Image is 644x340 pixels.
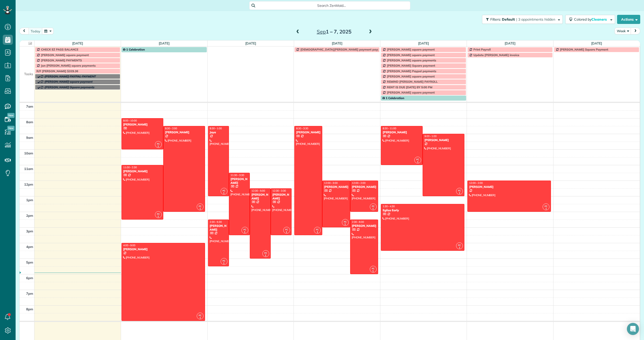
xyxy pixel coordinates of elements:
[479,15,563,24] a: Filters: Default | 3 appointments hidden
[26,291,33,295] span: 7pm
[41,48,78,51] span: CHECK EZ PASS BALANCE
[272,193,290,200] div: [PERSON_NAME]
[490,17,501,22] span: Filters:
[352,185,377,189] div: [PERSON_NAME]
[387,53,435,57] span: [PERSON_NAME] square payment
[223,189,225,192] span: FC
[221,191,227,196] small: 1
[387,85,432,89] span: RENT IS DUE [DATE] BY 5:00 PM
[370,206,376,211] small: 1
[26,307,33,311] span: 8pm
[344,220,347,223] span: FC
[324,185,349,189] div: [PERSON_NAME]
[26,136,33,140] span: 9am
[197,206,203,211] small: 1
[231,174,244,177] span: 11:30 - 3:30
[565,15,615,24] button: Colored byCleaners
[45,80,92,83] span: [PERSON_NAME] square payment
[285,228,288,231] span: FC
[416,158,419,161] span: FC
[210,224,227,231] div: [PERSON_NAME]
[165,127,177,130] span: 8:30 - 2:00
[284,230,290,235] small: 1
[387,91,435,94] span: [PERSON_NAME] square payment
[41,64,96,67] span: Jun [PERSON_NAME] square payments
[45,74,96,78] span: [PERSON_NAME] PAYPAL PAYMENT
[383,127,396,130] span: 8:30 - 11:00
[252,189,265,192] span: 12:30 - 5:00
[300,48,382,51] span: [DEMOGRAPHIC_DATA][PERSON_NAME] payment paypal
[223,259,225,262] span: FC
[19,28,29,34] button: prev
[41,53,89,57] span: [PERSON_NAME] square payment
[26,245,33,249] span: 4pm
[469,181,483,185] span: 12:00 - 2:00
[7,126,15,131] span: New
[591,41,602,45] a: [DATE]
[221,261,227,266] small: 1
[230,177,248,185] div: [PERSON_NAME]
[296,127,308,130] span: 8:30 - 3:30
[342,222,348,227] small: 1
[123,166,137,169] span: 11:00 - 2:30
[197,316,203,320] small: 1
[123,244,135,247] span: 4:00 - 9:00
[244,228,246,231] span: FC
[72,41,83,45] a: [DATE]
[516,17,555,22] span: | 3 appointments hidden
[458,244,461,246] span: FC
[123,123,162,126] div: [PERSON_NAME]
[415,160,421,164] small: 1
[199,205,202,207] span: FC
[165,131,204,134] div: [PERSON_NAME]
[157,142,160,145] span: FC
[242,230,248,235] small: 1
[24,167,33,171] span: 11am
[157,212,160,215] span: FC
[382,131,421,134] div: [PERSON_NAME]
[332,41,343,45] a: [DATE]
[272,189,286,192] span: 12:30 - 3:30
[28,28,43,34] button: today
[473,53,519,57] span: Update [PERSON_NAME] invoice
[26,214,33,218] span: 2pm
[424,135,436,138] span: 9:00 - 1:00
[123,169,162,173] div: [PERSON_NAME]
[372,267,375,270] span: FC
[45,85,94,89] span: [PERSON_NAME] Square payments
[36,69,78,73] span: R/F [PERSON_NAME] $329.36
[155,144,162,149] small: 1
[615,28,631,34] button: Week
[316,228,319,231] span: FC
[424,138,463,142] div: [PERSON_NAME]
[456,191,463,196] small: 1
[155,214,162,219] small: 1
[24,151,33,155] span: 10am
[210,220,222,224] span: 2:30 - 5:30
[123,247,204,251] div: [PERSON_NAME]
[473,48,491,51] span: Print Payroll
[591,17,608,22] span: Cleaners
[352,181,366,185] span: 12:00 - 2:00
[560,48,608,51] span: [PERSON_NAME] Square Payment
[627,323,639,335] div: Open Intercom Messenger
[26,104,33,108] span: 7am
[210,127,222,130] span: 8:30 - 1:00
[482,15,563,24] button: Filters: Default | 3 appointments hidden
[24,182,33,186] span: 12pm
[317,28,326,35] span: Sep
[352,224,377,228] div: [PERSON_NAME]
[26,120,33,124] span: 8am
[382,208,463,212] div: Egiisa Early
[324,181,338,185] span: 12:00 - 3:00
[372,205,375,207] span: FC
[469,185,549,189] div: [PERSON_NAME]
[387,74,435,78] span: [PERSON_NAME] square payment
[574,17,609,22] span: Colored by
[387,80,438,83] span: REMIND [PERSON_NAME] PAYROLL
[314,230,320,235] small: 1
[352,220,364,224] span: 2:30 - 6:00
[387,58,436,62] span: [PERSON_NAME] square payments
[210,131,227,134] div: Jaya
[199,314,202,317] span: FC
